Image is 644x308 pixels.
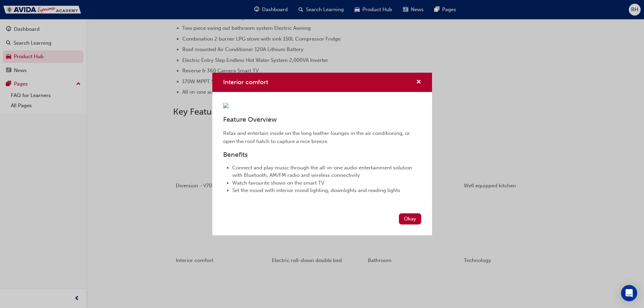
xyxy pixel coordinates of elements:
[223,78,268,86] span: Interior comfort
[621,285,637,301] div: Open Intercom Messenger
[223,151,421,159] h3: Benefits
[223,116,421,123] h3: Feature Overview
[212,73,432,235] div: Interior comfort
[232,164,421,179] li: Connect and play music through the all-in-one audio entertainment solution with Bluetooth, AM/FM ...
[399,213,421,224] button: Okay
[232,187,421,194] li: Set the mood with interior mood lighting, downlights and reading lights
[223,103,229,108] img: 284500cf-6f5d-4856-86d7-5f817da9b8c1.JPG
[232,179,421,187] li: Watch favourite shows on the smart TV
[223,130,411,144] span: Relax and entertain inside on the long leather lounges in the air conditioning, or open the roof ...
[416,79,421,86] span: cross-icon
[416,78,421,87] button: cross-icon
